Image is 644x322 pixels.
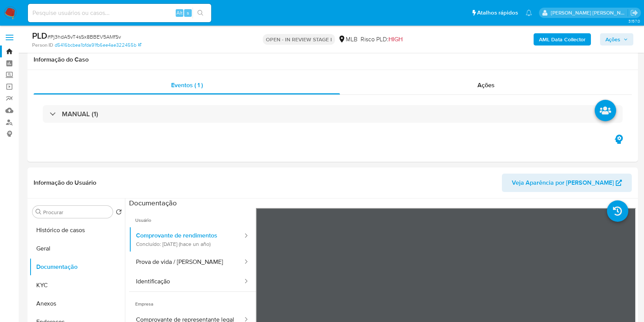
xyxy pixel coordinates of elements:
[539,33,586,46] b: AML Data Collector
[32,29,47,42] b: PLD
[338,35,358,44] div: MLB
[29,239,125,258] button: Geral
[534,33,591,46] button: AML Data Collector
[361,35,403,44] span: Risco PLD:
[62,110,98,118] h3: MANUAL (1)
[29,258,125,276] button: Documentação
[193,8,208,18] button: search-icon
[116,209,122,217] button: Retornar ao pedido padrão
[477,9,518,17] span: Atalhos rápidos
[34,179,96,187] h1: Informação do Usuário
[512,174,614,192] span: Veja Aparência por [PERSON_NAME]
[43,209,110,216] input: Procurar
[43,105,623,123] div: MANUAL (1)
[176,9,183,16] span: Alt
[187,9,189,16] span: s
[605,33,620,46] span: Ações
[29,221,125,239] button: Histórico de casos
[32,42,53,49] b: Person ID
[36,209,42,215] button: Procurar
[29,294,125,313] button: Anexos
[502,174,632,192] button: Veja Aparência por [PERSON_NAME]
[28,8,211,18] input: Pesquise usuários ou casos...
[55,42,141,49] a: d5416bcbea1bfda91fb6ee4ae322455b
[551,9,628,16] p: carla.siqueira@mercadolivre.com
[47,33,121,41] span: # Pj3hdA5vT4sSx8BBEV5AMfSv
[263,34,335,45] p: OPEN - IN REVIEW STAGE I
[600,33,633,46] button: Ações
[29,276,125,294] button: KYC
[477,81,495,89] span: Ações
[171,81,203,89] span: Eventos ( 1 )
[34,56,632,63] h1: Informação do Caso
[526,10,532,16] a: Notificações
[630,9,638,17] a: Sair
[388,35,403,44] span: HIGH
